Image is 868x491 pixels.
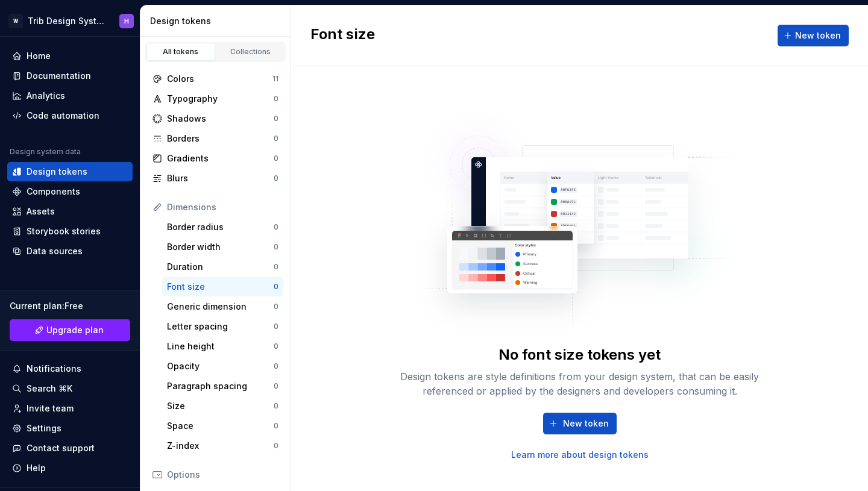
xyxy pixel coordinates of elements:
a: Gradients0 [148,149,283,168]
a: Size0 [162,396,283,416]
button: New token [543,413,617,434]
a: Documentation [7,66,133,86]
div: 0 [274,282,278,292]
a: Invite team [7,399,133,418]
div: Trib Design System [28,15,105,27]
div: Typography [167,93,274,105]
div: 11 [272,74,278,84]
div: 0 [274,322,278,331]
div: Line height [167,340,274,352]
div: Borders [167,133,274,145]
div: 0 [274,361,278,371]
div: 0 [274,154,278,163]
div: Analytics [27,90,65,102]
div: Documentation [27,70,91,82]
a: Border width0 [162,237,283,257]
a: Letter spacing0 [162,317,283,336]
a: Z-index0 [162,436,283,455]
div: Assets [27,205,55,217]
div: Search ⌘K [27,383,72,395]
a: Analytics [7,86,133,105]
div: Opacity [167,360,274,372]
div: 0 [274,222,278,232]
div: Dimensions [167,201,278,213]
div: 0 [274,441,278,451]
a: Borders0 [148,129,283,148]
div: Colors [167,73,272,85]
div: 0 [274,381,278,391]
div: H [124,16,129,26]
div: Design system data [10,147,81,157]
div: 0 [274,262,278,272]
a: Line height0 [162,337,283,356]
a: Colors11 [148,69,283,89]
a: Generic dimension0 [162,297,283,316]
a: Components [7,182,133,201]
a: Learn more about design tokens [511,449,649,461]
a: Design tokens [7,162,133,181]
button: Search ⌘K [7,379,133,398]
div: Shadows [167,113,274,125]
a: Settings [7,419,133,438]
div: Settings [27,422,61,434]
div: Blurs [167,172,274,184]
div: Contact support [27,442,95,454]
button: New token [778,25,849,46]
a: Shadows0 [148,109,283,128]
a: Storybook stories [7,222,133,241]
div: Letter spacing [167,321,274,333]
a: Upgrade plan [10,319,130,341]
a: Paragraph spacing0 [162,377,283,396]
div: 0 [274,174,278,183]
div: Font size [167,281,274,293]
div: Size [167,400,274,412]
div: Help [27,462,46,474]
div: 0 [274,242,278,252]
div: 0 [274,421,278,431]
div: 0 [274,94,278,104]
div: Generic dimension [167,301,274,313]
div: Invite team [27,402,74,414]
div: 0 [274,342,278,351]
div: Home [27,50,51,62]
div: Design tokens [150,15,286,27]
div: No font size tokens yet [498,345,661,364]
button: Help [7,458,133,478]
a: Opacity0 [162,357,283,376]
div: Paragraph spacing [167,380,274,392]
span: Upgrade plan [46,324,104,336]
a: Border radius0 [162,217,283,237]
div: Space [167,420,274,432]
a: Data sources [7,242,133,261]
a: Duration0 [162,257,283,277]
div: Gradients [167,152,274,164]
div: Z-index [167,440,274,452]
button: Notifications [7,359,133,378]
button: Contact support [7,439,133,458]
div: Duration [167,261,274,273]
div: Storybook stories [27,225,101,237]
button: WTrib Design SystemH [2,8,137,34]
div: 0 [274,302,278,311]
div: 0 [274,114,278,124]
a: Code automation [7,106,133,125]
div: Code automation [27,110,99,122]
a: Home [7,46,133,66]
span: New token [563,418,609,430]
div: Options [167,469,278,481]
div: W [8,14,23,28]
div: Collections [221,47,281,57]
span: New token [795,30,841,42]
a: Blurs0 [148,169,283,188]
a: Typography0 [148,89,283,108]
div: Design tokens are style definitions from your design system, that can be easily referenced or app... [387,369,773,398]
a: Font size0 [162,277,283,296]
div: 0 [274,401,278,411]
div: Notifications [27,363,81,375]
div: Data sources [27,245,83,257]
h2: Font size [310,25,375,46]
a: Assets [7,202,133,221]
div: All tokens [151,47,211,57]
div: Current plan : Free [10,300,130,312]
div: Border width [167,241,274,253]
